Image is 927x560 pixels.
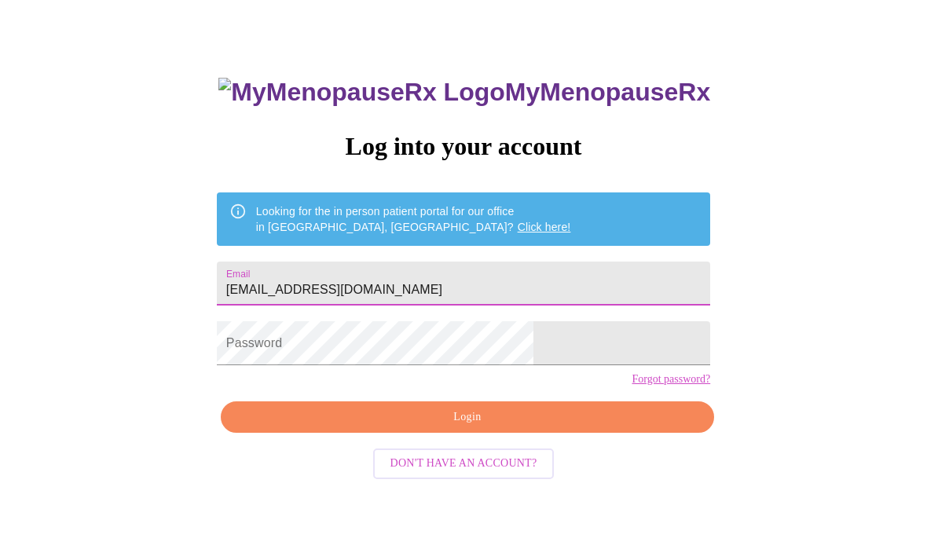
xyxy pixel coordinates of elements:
h3: MyMenopauseRx [218,78,710,107]
button: Don't have an account? [373,448,555,479]
img: MyMenopauseRx Logo [218,78,504,107]
span: Don't have an account? [390,454,537,474]
button: Login [221,401,714,434]
a: Don't have an account? [369,456,559,469]
a: Click here! [518,221,571,233]
h3: Log into your account [217,132,710,161]
div: Looking for the in person patient portal for our office in [GEOGRAPHIC_DATA], [GEOGRAPHIC_DATA]? [256,197,571,241]
span: Login [239,408,696,427]
a: Forgot password? [632,373,710,386]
